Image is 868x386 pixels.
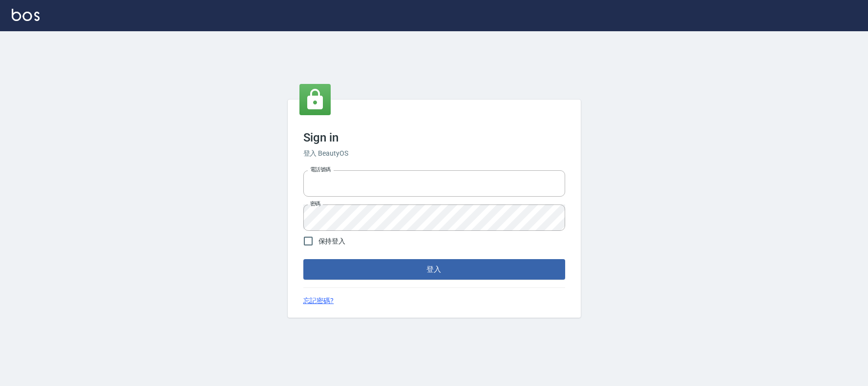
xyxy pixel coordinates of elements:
label: 電話號碼 [310,166,331,173]
h3: Sign in [303,131,565,144]
img: Logo [12,9,40,21]
a: 忘記密碼? [303,296,334,306]
button: 登入 [303,259,565,280]
h6: 登入 BeautyOS [303,148,565,159]
span: 保持登入 [318,236,346,246]
label: 密碼 [310,200,320,207]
